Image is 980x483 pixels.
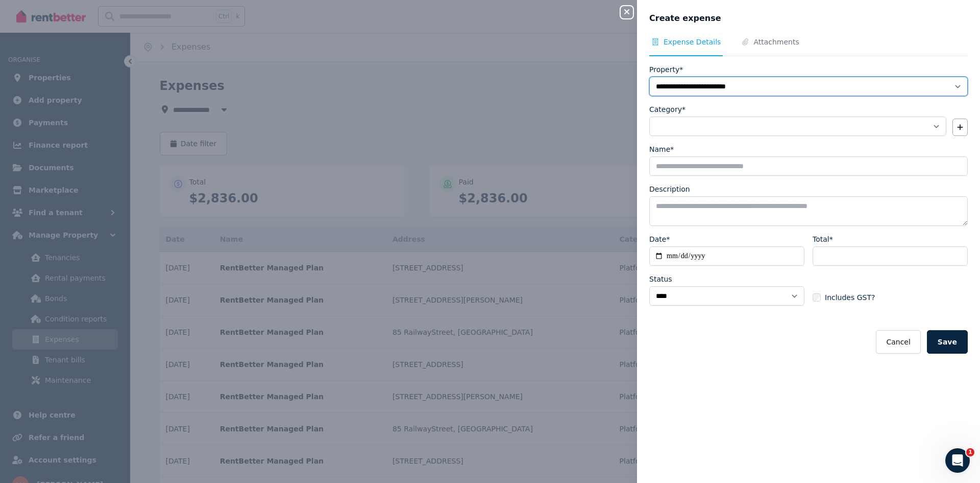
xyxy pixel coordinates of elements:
label: Status [649,274,672,284]
button: Cancel [876,330,920,354]
span: Attachments [753,37,799,47]
label: Total* [813,234,833,244]
input: Includes GST? [813,293,821,302]
label: Name* [649,144,674,154]
label: Date* [649,234,670,244]
span: 1 [966,448,974,456]
label: Property* [649,64,683,75]
button: Save [927,330,968,354]
span: Expense Details [664,37,721,47]
label: Category* [649,104,685,114]
label: Description [649,184,690,194]
nav: Tabs [649,37,968,56]
span: Create expense [649,12,721,25]
iframe: Intercom live chat [945,448,970,473]
span: Includes GST? [825,292,875,303]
